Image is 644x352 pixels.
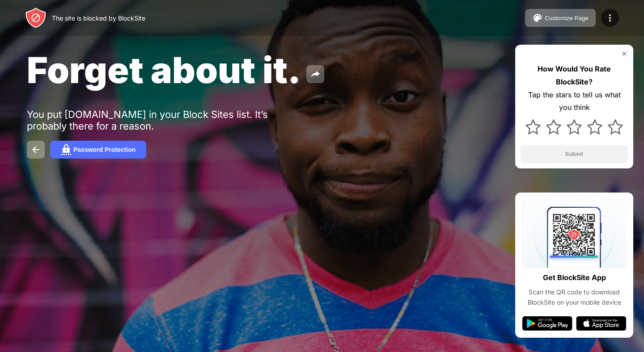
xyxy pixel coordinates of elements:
img: star.svg [567,119,582,134]
img: password.svg [61,144,72,155]
img: rate-us-close.svg [621,50,628,57]
img: menu-icon.svg [605,13,615,23]
img: qrcode.svg [522,200,626,268]
div: Password Protection [73,146,136,153]
img: star.svg [525,119,541,134]
div: Tap the stars to tell us what you think [521,88,628,114]
img: star.svg [608,119,623,134]
button: Submit [521,145,628,163]
img: share.svg [310,69,321,80]
img: star.svg [546,119,561,134]
div: How Would You Rate BlockSite? [521,63,628,88]
div: Scan the QR code to download BlockSite on your mobile device [522,287,626,307]
button: Customize Page [525,9,596,27]
button: Password Protection [50,141,146,159]
img: star.svg [587,119,602,134]
img: google-play.svg [522,316,572,331]
img: app-store.svg [576,316,626,331]
div: Get BlockSite App [543,271,606,284]
span: Forget about it. [27,48,301,92]
img: header-logo.svg [25,7,47,29]
div: Customize Page [545,15,589,21]
img: pallet.svg [532,13,543,23]
img: back.svg [30,144,41,155]
div: The site is blocked by BlockSite [52,14,145,22]
div: You put [DOMAIN_NAME] in your Block Sites list. It’s probably there for a reason. [27,109,303,132]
